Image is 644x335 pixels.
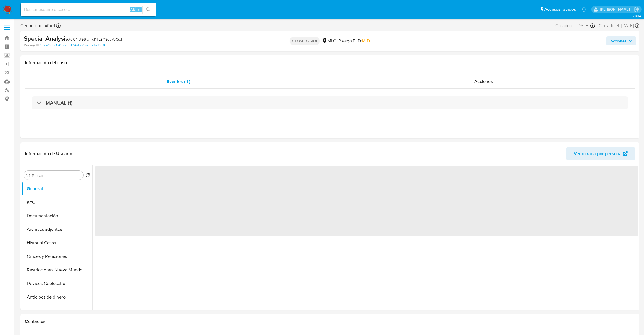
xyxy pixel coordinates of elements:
[544,6,576,12] span: Accesos rápidos
[22,223,92,236] button: Archivos adjuntos
[362,38,370,44] span: MID
[290,37,320,45] p: CLOSED - ROI
[22,182,92,195] button: General
[24,34,68,43] b: Special Analysis
[322,38,336,44] div: MLC
[474,78,493,85] span: Acciones
[555,23,595,29] div: Creado el: [DATE]
[25,319,635,324] h1: Contactos
[22,250,92,263] button: Cruces y Relaciones
[21,6,156,13] input: Buscar usuario o caso...
[22,263,92,277] button: Restricciones Nuevo Mundo
[339,38,370,44] span: Riesgo PLD:
[606,36,636,45] button: Acciones
[20,23,55,29] span: Cerrado por
[86,173,90,179] button: Volver al orden por defecto
[130,7,135,12] span: Alt
[138,7,140,12] span: s
[22,209,92,223] button: Documentación
[596,23,597,29] span: -
[95,166,638,236] span: ‌
[22,290,92,304] button: Anticipos de dinero
[68,36,122,42] span: # cI0NU96kvFcKTL8Y9cJYoQbI
[22,304,92,317] button: CBT
[600,7,632,12] p: agustina.godoy@mercadolibre.com
[25,151,72,156] h1: Información de Usuario
[22,236,92,250] button: Historial Casos
[26,173,31,177] button: Buscar
[634,6,640,12] a: Salir
[40,43,105,48] a: 9b522f0c641ccefe024abc7baef5da92
[46,100,73,106] h3: MANUAL (1)
[599,23,639,29] div: Cerrado el: [DATE]
[24,43,39,48] b: Person ID
[22,195,92,209] button: KYC
[32,96,628,109] div: MANUAL (1)
[32,173,81,178] input: Buscar
[582,7,586,12] a: Notificaciones
[44,22,55,29] b: vfiuri
[22,277,92,290] button: Devices Geolocation
[167,78,190,85] span: Eventos ( 1 )
[142,6,154,14] button: search-icon
[25,60,635,66] h1: Información del caso
[566,147,635,160] button: Ver mirada por persona
[610,36,626,45] span: Acciones
[574,147,622,160] span: Ver mirada por persona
